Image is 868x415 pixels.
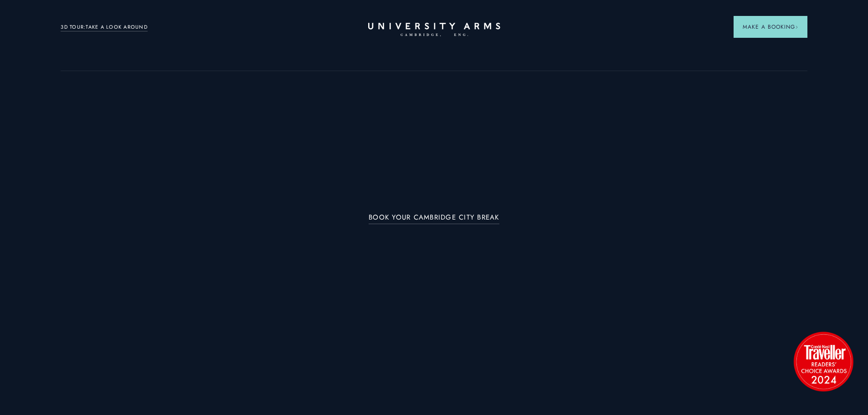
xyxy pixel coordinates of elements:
[743,23,798,31] span: Make a Booking
[368,23,500,37] a: Home
[795,26,798,29] img: Arrow icon
[61,23,148,31] a: 3D TOUR:TAKE A LOOK AROUND
[369,214,499,224] a: BOOK YOUR CAMBRIDGE CITY BREAK
[789,327,858,395] img: image-2524eff8f0c5d55edbf694693304c4387916dea5-1501x1501-png
[734,16,807,38] button: Make a BookingArrow icon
